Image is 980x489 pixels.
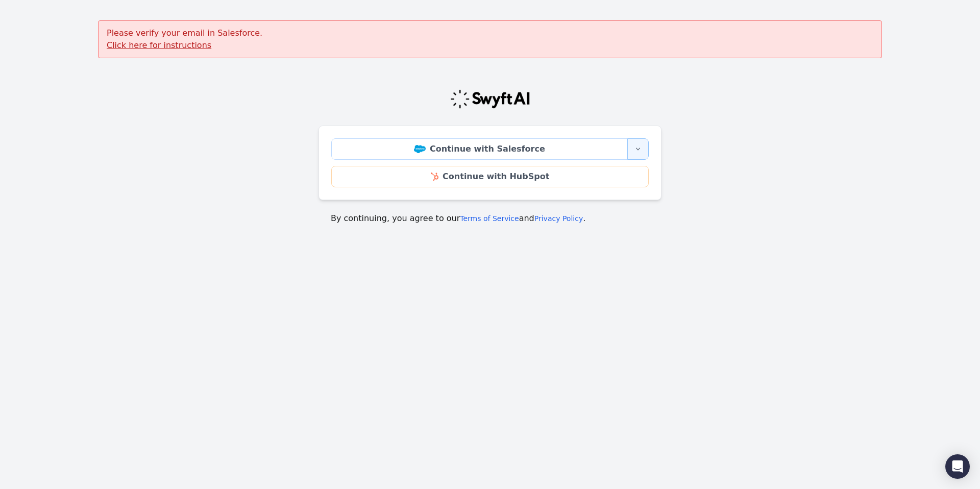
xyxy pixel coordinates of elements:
a: Terms of Service [460,214,519,223]
div: Open Intercom Messenger [945,454,970,479]
img: HubSpot [431,173,438,181]
a: Privacy Policy [534,214,583,223]
p: By continuing, you agree to our and . [331,212,649,225]
img: Salesforce [414,145,426,153]
a: Click here for instructions [107,40,211,50]
a: Continue with Salesforce [331,138,628,160]
a: Continue with HubSpot [331,166,649,187]
img: Swyft Logo [450,89,530,109]
div: Please verify your email in Salesforce. [98,20,882,58]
